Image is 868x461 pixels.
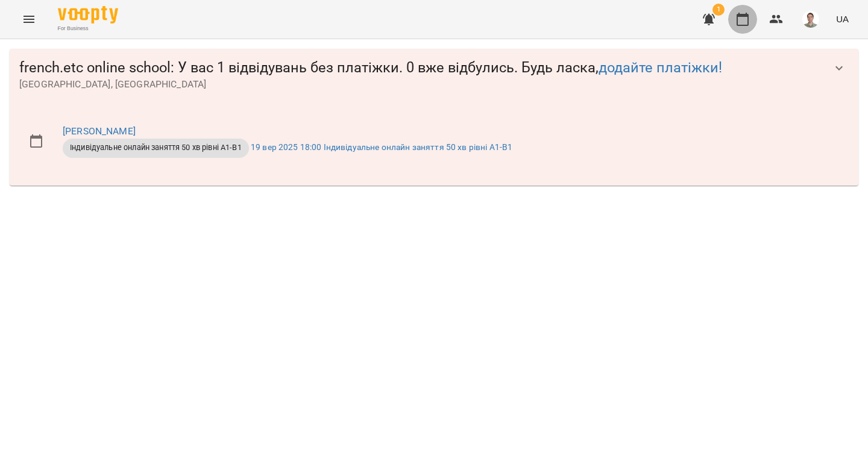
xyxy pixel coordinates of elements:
span: 1 [712,4,725,16]
span: french.etc online school : У вас 1 відвідувань без платіжки. 0 вже відбулись. Будь ласка, [19,58,825,77]
img: 08937551b77b2e829bc2e90478a9daa6.png [802,11,819,28]
a: Індивідуальне онлайн заняття 50 хв рівні А1-В1 19 вер 2025 18:00 Індивідуальне онлайн заняття 50 ... [63,142,512,152]
span: For Business [58,25,118,33]
a: додайте платіжки! [599,59,722,76]
img: Voopty Logo [58,6,118,24]
span: Індивідуальне онлайн заняття 50 хв рівні А1-В1 [63,142,249,153]
span: UA [836,13,849,25]
span: [GEOGRAPHIC_DATA], [GEOGRAPHIC_DATA] [19,77,825,92]
button: Menu [14,5,43,34]
a: [PERSON_NAME] [63,125,136,137]
button: UA [831,8,854,30]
